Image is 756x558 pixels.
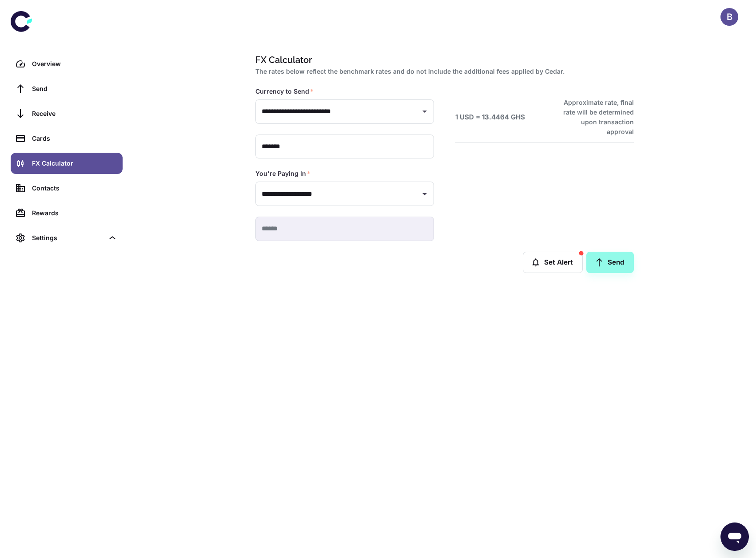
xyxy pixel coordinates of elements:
div: Send [32,84,117,94]
div: FX Calculator [32,158,117,168]
button: Open [418,188,431,200]
div: Rewards [32,208,117,218]
h6: Approximate rate, final rate will be determined upon transaction approval [553,98,634,137]
a: Receive [11,103,123,124]
a: Send [586,252,634,273]
iframe: Button to launch messaging window [720,522,749,551]
div: Settings [32,233,104,243]
div: Contacts [32,183,117,193]
div: Settings [11,227,123,249]
a: Rewards [11,202,123,224]
a: Cards [11,128,123,149]
button: Set Alert [523,252,583,273]
h6: 1 USD = 13.4464 GHS [455,112,525,123]
label: You're Paying In [255,169,310,178]
button: Open [418,105,431,118]
a: Overview [11,53,123,75]
div: Overview [32,59,117,69]
div: Receive [32,109,117,119]
h1: FX Calculator [255,53,630,67]
div: Cards [32,134,117,143]
a: Send [11,78,123,99]
label: Currency to Send [255,87,314,96]
a: Contacts [11,178,123,199]
button: B [720,8,738,26]
a: FX Calculator [11,153,123,174]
